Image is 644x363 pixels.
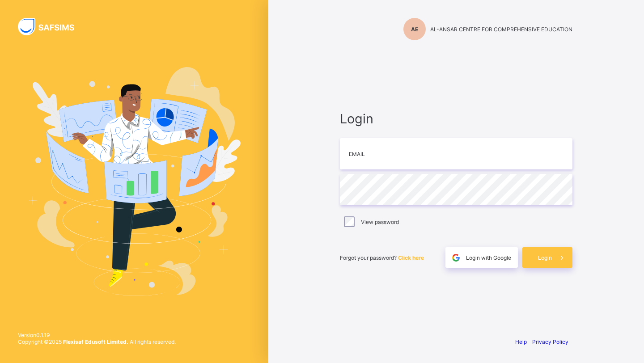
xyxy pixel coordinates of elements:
[430,26,572,33] span: AL-ANSAR CENTRE FOR COMPREHENSIVE EDUCATION
[18,338,176,345] span: Copyright © 2025 All rights reserved.
[466,254,511,261] span: Login with Google
[340,111,572,127] span: Login
[340,254,424,261] span: Forgot your password?
[18,332,176,338] span: Version 0.1.19
[411,26,418,33] span: AE
[451,253,461,263] img: google.396cfc9801f0270233282035f929180a.svg
[538,254,552,261] span: Login
[18,18,85,35] img: SAFSIMS Logo
[515,338,527,345] a: Help
[63,338,128,345] strong: Flexisaf Edusoft Limited.
[361,219,399,225] label: View password
[398,254,424,261] a: Click here
[532,338,568,345] a: Privacy Policy
[28,67,241,296] img: Hero Image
